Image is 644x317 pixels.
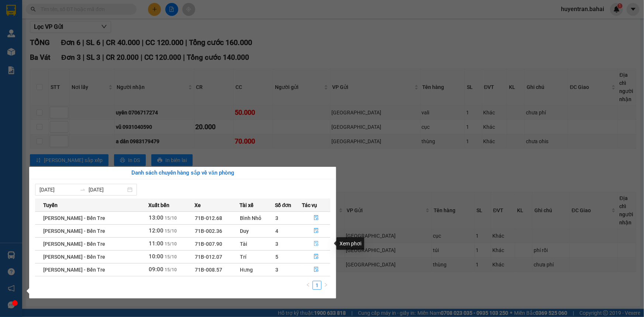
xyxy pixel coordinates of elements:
[275,228,278,234] span: 4
[314,254,319,260] span: file-done
[240,240,275,248] div: Tài
[43,267,105,273] span: [PERSON_NAME] - Bến Tre
[240,201,254,209] span: Tài xế
[275,267,278,273] span: 3
[302,201,317,209] span: Tác vụ
[275,254,278,260] span: 5
[149,240,163,247] span: 11:00
[302,238,330,250] button: file-done
[43,254,105,260] span: [PERSON_NAME] - Bến Tre
[240,253,275,261] div: Trí
[302,225,330,237] button: file-done
[337,237,364,250] div: Xem phơi
[149,266,163,273] span: 09:00
[195,241,222,247] span: 71B-007.90
[165,228,177,234] span: 15/10
[43,201,58,209] span: Tuyến
[43,215,105,221] span: [PERSON_NAME] - Bến Tre
[275,201,292,209] span: Số đơn
[195,228,222,234] span: 71B-002.36
[165,216,177,221] span: 15/10
[89,186,126,194] input: Đến ngày
[195,215,222,221] span: 71B-012.68
[165,254,177,259] span: 15/10
[302,212,330,224] button: file-done
[194,201,201,209] span: Xe
[35,169,330,178] div: Danh sách chuyến hàng sắp về văn phòng
[43,228,105,234] span: [PERSON_NAME] - Bến Tre
[275,215,278,221] span: 3
[314,241,319,247] span: file-done
[304,281,313,290] li: Previous Page
[314,215,319,221] span: file-done
[302,264,330,276] button: file-done
[39,186,77,194] input: Từ ngày
[302,251,330,263] button: file-done
[321,281,330,290] li: Next Page
[149,253,163,260] span: 10:00
[313,281,321,290] li: 1
[240,214,275,222] div: Bình Nhỏ
[148,201,169,209] span: Xuất bến
[240,227,275,235] div: Duy
[324,283,328,287] span: right
[313,281,321,289] a: 1
[314,267,319,273] span: file-done
[314,228,319,234] span: file-done
[275,241,278,247] span: 3
[321,281,330,290] button: right
[149,214,163,221] span: 13:00
[306,283,310,287] span: left
[80,187,86,193] span: to
[165,267,177,272] span: 15/10
[195,267,222,273] span: 71B-008.57
[80,187,86,193] span: swap-right
[149,227,163,234] span: 12:00
[43,241,105,247] span: [PERSON_NAME] - Bến Tre
[195,254,222,260] span: 71B-012.07
[165,241,177,247] span: 15/10
[304,281,313,290] button: left
[240,266,275,274] div: Hưng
